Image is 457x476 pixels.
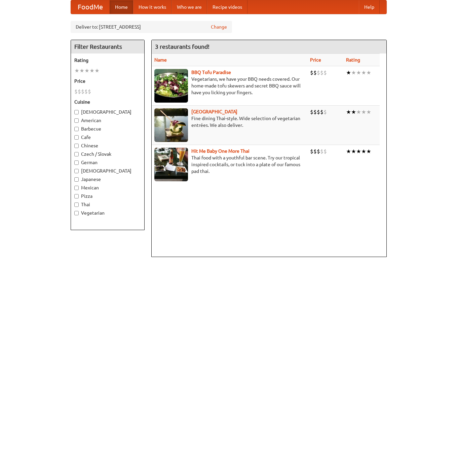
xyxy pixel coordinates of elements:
[74,184,141,191] label: Mexican
[313,148,317,155] li: $
[361,148,366,155] li: ★
[154,57,167,63] a: Name
[74,118,79,123] input: American
[74,210,141,216] label: Vegetarian
[361,108,366,116] li: ★
[366,108,371,116] li: ★
[172,0,207,14] a: Who we are
[74,151,141,157] label: Czech / Slovak
[74,176,141,183] label: Japanese
[317,148,320,155] li: $
[356,108,361,116] li: ★
[74,88,78,95] li: $
[78,88,81,95] li: $
[94,67,100,74] li: ★
[74,134,141,141] label: Cafe
[320,69,323,76] li: $
[71,21,232,33] div: Deliver to: [STREET_ADDRESS]
[356,69,361,76] li: ★
[79,67,84,74] li: ★
[191,70,231,75] a: BBQ Tofu Paradise
[84,67,89,74] li: ★
[74,152,79,156] input: Czech / Slovak
[346,57,360,63] a: Rating
[81,88,84,95] li: $
[74,144,79,148] input: Chinese
[74,67,79,74] li: ★
[84,88,88,95] li: $
[71,40,144,53] h4: Filter Restaurants
[74,57,141,64] h5: Rating
[154,69,188,103] img: tofuparadise.jpg
[74,125,141,132] label: Barbecue
[351,148,356,155] li: ★
[71,0,110,14] a: FoodMe
[359,0,380,14] a: Help
[154,154,305,175] p: Thai food with a youthful bar scene. Try our tropical inspired cocktails, or tuck into a plate of...
[154,108,188,142] img: satay.jpg
[351,108,356,116] li: ★
[74,160,79,165] input: German
[310,148,313,155] li: $
[88,88,91,95] li: $
[310,69,313,76] li: $
[310,108,313,116] li: $
[320,148,323,155] li: $
[74,201,141,208] label: Thai
[366,148,371,155] li: ★
[191,148,250,154] a: Hit Me Baby One More Thai
[74,168,141,174] label: [DEMOGRAPHIC_DATA]
[313,69,317,76] li: $
[346,108,351,116] li: ★
[317,69,320,76] li: $
[154,148,188,181] img: babythai.jpg
[323,69,327,76] li: $
[323,108,327,116] li: $
[74,169,79,173] input: [DEMOGRAPHIC_DATA]
[346,69,351,76] li: ★
[74,99,141,105] h5: Cuisine
[361,69,366,76] li: ★
[154,115,305,129] p: Fine dining Thai-style. Wide selection of vegetarian entrées. We also deliver.
[89,67,94,74] li: ★
[74,117,141,124] label: American
[351,69,356,76] li: ★
[154,76,305,96] p: Vegetarians, we have your BBQ needs covered. Our home-made tofu skewers and secret BBQ sauce will...
[74,109,141,115] label: [DEMOGRAPHIC_DATA]
[346,148,351,155] li: ★
[74,78,141,84] h5: Price
[366,69,371,76] li: ★
[320,108,323,116] li: $
[317,108,320,116] li: $
[110,0,133,14] a: Home
[323,148,327,155] li: $
[191,109,237,114] a: [GEOGRAPHIC_DATA]
[211,24,227,30] a: Change
[74,135,79,140] input: Cafe
[74,211,79,215] input: Vegetarian
[74,127,79,131] input: Barbecue
[74,110,79,114] input: [DEMOGRAPHIC_DATA]
[74,194,79,198] input: Pizza
[74,193,141,199] label: Pizza
[133,0,172,14] a: How it works
[207,0,247,14] a: Recipe videos
[74,203,79,207] input: Thai
[74,177,79,182] input: Japanese
[74,142,141,149] label: Chinese
[74,159,141,166] label: German
[74,186,79,190] input: Mexican
[356,148,361,155] li: ★
[155,43,210,50] ng-pluralize: 3 restaurants found!
[310,57,321,63] a: Price
[313,108,317,116] li: $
